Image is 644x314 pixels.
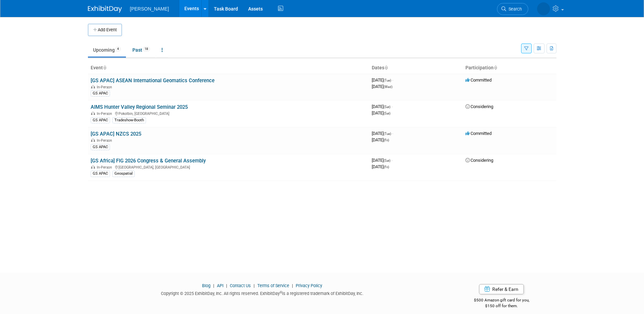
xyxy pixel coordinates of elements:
div: GS APAC [91,90,110,97]
span: [DATE] [372,77,393,83]
div: GS APAC [91,144,110,150]
a: Blog [202,283,210,288]
div: GS APAC [91,117,110,123]
span: Search [506,6,522,12]
img: Alexandra Hall [537,2,550,15]
span: (Fri) [384,165,389,169]
span: In-Person [97,138,114,143]
span: In-Person [97,111,114,116]
span: (Sat) [384,159,390,162]
span: (Fri) [384,138,389,142]
button: Add Event [88,24,122,36]
span: [DATE] [372,110,390,116]
span: (Tue) [384,132,391,136]
span: | [252,283,256,288]
div: Tradeshow-Booth [112,117,146,123]
span: [DATE] [372,158,392,163]
span: | [290,283,295,288]
span: (Wed) [384,85,392,89]
a: Contact Us [230,283,251,288]
span: | [211,283,216,288]
a: Privacy Policy [296,283,322,288]
a: Sort by Event Name [103,65,106,70]
div: Geospatial [112,171,135,177]
span: (Tue) [384,78,391,82]
span: [DATE] [372,104,392,109]
th: Participation [463,62,556,74]
a: [GS Africa] FIG 2026 Congress & General Assembly [91,158,206,164]
span: [DATE] [372,164,389,169]
a: Sort by Start Date [384,65,388,70]
span: - [392,131,393,136]
span: 18 [143,47,150,52]
span: [PERSON_NAME] [130,6,169,12]
a: AIMS Hunter Valley Regional Seminar 2025 [91,104,188,110]
span: Considering [465,158,493,163]
div: $150 off for them. [447,303,556,309]
a: Terms of Service [257,283,289,288]
a: Sort by Participation Type [494,65,497,70]
span: [DATE] [372,131,393,136]
span: (Sat) [384,111,390,115]
div: [GEOGRAPHIC_DATA], [GEOGRAPHIC_DATA] [91,164,366,170]
span: Committed [465,77,492,83]
div: GS APAC [91,171,110,177]
img: In-Person Event [91,165,95,169]
th: Dates [369,62,463,74]
a: API [217,283,223,288]
a: Upcoming4 [88,43,126,56]
span: - [391,104,392,109]
span: | [224,283,229,288]
img: In-Person Event [91,111,95,115]
span: 4 [115,47,121,52]
a: [GS APAC] ASEAN International Geomatics Conference [91,77,215,84]
img: In-Person Event [91,138,95,142]
img: In-Person Event [91,85,95,88]
sup: ® [280,291,282,294]
img: ExhibitDay [88,6,122,13]
span: (Sat) [384,105,390,109]
span: Considering [465,104,493,109]
span: In-Person [97,85,114,89]
span: - [391,158,392,163]
th: Event [88,62,369,74]
div: Copyright © 2025 ExhibitDay, Inc. All rights reserved. ExhibitDay is a registered trademark of Ex... [88,289,437,297]
a: Search [497,3,528,15]
div: Pokolbin, [GEOGRAPHIC_DATA] [91,110,366,116]
a: Refer & Earn [479,284,524,294]
span: [DATE] [372,137,389,142]
a: Past18 [127,43,155,56]
a: [GS APAC] NZCS 2025 [91,131,141,137]
span: In-Person [97,165,114,170]
span: Committed [465,131,492,136]
div: $500 Amazon gift card for you, [447,293,556,309]
span: [DATE] [372,84,392,89]
span: - [392,77,393,83]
